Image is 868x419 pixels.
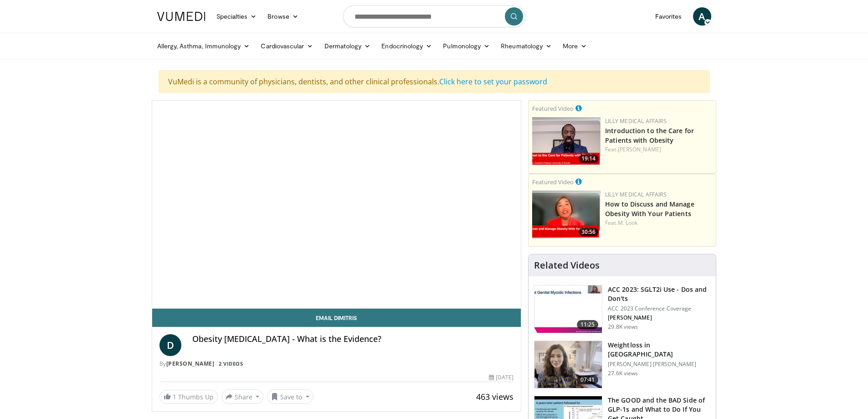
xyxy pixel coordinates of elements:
h3: Weightloss in [GEOGRAPHIC_DATA] [608,341,710,359]
a: Pulmonology [437,37,495,55]
video-js: Video Player [152,101,521,309]
span: 19:14 [579,155,598,163]
a: More [557,37,592,55]
a: 30:56 [532,191,601,238]
small: Featured Video [532,104,574,113]
a: Lilly Medical Affairs [605,191,667,198]
img: 9258cdf1-0fbf-450b-845f-99397d12d24a.150x105_q85_crop-smart_upscale.jpg [534,285,602,333]
a: A [693,7,711,26]
div: Feat. [605,145,712,154]
span: 463 views [476,391,514,402]
p: ACC 2023 Conference Coverage [608,305,710,312]
span: 07:41 [577,375,599,384]
a: Email Dimitris [152,309,521,327]
div: VuMedi is a community of physicians, dentists, and other clinical professionals. [159,70,710,93]
div: By [159,360,514,368]
div: Feat. [605,219,712,227]
h3: ACC 2023: SGLT2i Use - Dos and Don'ts [608,285,710,303]
h4: Related Videos [534,260,600,271]
p: [PERSON_NAME] [PERSON_NAME] [608,361,710,368]
p: [PERSON_NAME] [608,314,710,321]
a: 19:14 [532,117,601,165]
a: 1 Thumbs Up [159,390,218,404]
a: 2 Videos [216,360,246,368]
p: 27.6K views [608,370,638,377]
div: [DATE] [489,373,514,382]
a: Dermatology [319,37,376,55]
a: D [159,334,181,356]
p: 29.8K views [608,323,638,331]
input: Search topics, interventions [343,5,525,27]
img: acc2e291-ced4-4dd5-b17b-d06994da28f3.png.150x105_q85_crop-smart_upscale.png [532,117,601,165]
a: 07:41 Weightloss in [GEOGRAPHIC_DATA] [PERSON_NAME] [PERSON_NAME] 27.6K views [534,341,710,389]
a: Allergy, Asthma, Immunology [152,37,256,55]
a: How to Discuss and Manage Obesity With Your Patients [605,200,694,218]
button: Share [221,389,264,404]
a: [PERSON_NAME] [166,360,215,367]
img: 9983fed1-7565-45be-8934-aef1103ce6e2.150x105_q85_crop-smart_upscale.jpg [534,341,602,388]
a: Specialties [211,7,262,26]
span: 30:56 [579,228,598,236]
a: [PERSON_NAME] [618,145,661,153]
span: 1 [173,393,176,401]
a: Click here to set your password [439,77,547,87]
a: Browse [262,7,304,26]
a: Favorites [650,7,688,26]
button: Save to [267,389,313,404]
small: Featured Video [532,178,574,186]
img: VuMedi Logo [157,12,205,21]
a: 11:25 ACC 2023: SGLT2i Use - Dos and Don'ts ACC 2023 Conference Coverage [PERSON_NAME] 29.8K views [534,285,710,333]
img: c98a6a29-1ea0-4bd5-8cf5-4d1e188984a7.png.150x105_q85_crop-smart_upscale.png [532,191,601,238]
span: 11:25 [577,320,599,329]
a: Introduction to the Care for Patients with Obesity [605,126,694,145]
h4: Obesity [MEDICAL_DATA] - What is the Evidence? [192,334,514,344]
a: Cardiovascular [255,37,318,55]
a: Endocrinology [376,37,437,55]
a: Rheumatology [495,37,557,55]
a: M. Look [618,219,638,227]
a: Lilly Medical Affairs [605,117,667,125]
